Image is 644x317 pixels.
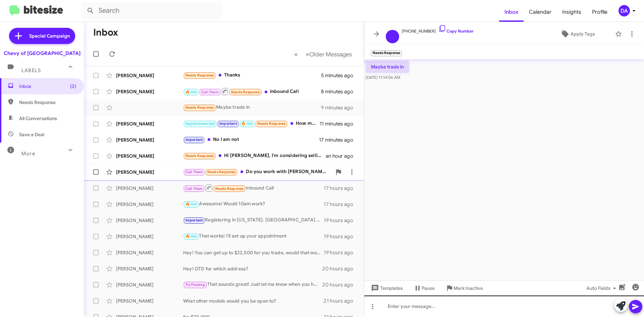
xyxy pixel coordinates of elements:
[116,265,183,272] div: [PERSON_NAME]
[185,105,214,110] span: Needs Response
[319,137,359,143] div: 17 minutes ago
[21,67,41,73] span: Labels
[524,2,557,22] a: Calendar
[185,202,197,206] span: 🔥 Hot
[183,216,324,224] div: Registering in [US_STATE]. [GEOGRAPHIC_DATA] 22181.
[440,282,488,294] button: Mark Inactive
[619,5,630,16] div: DA
[183,184,324,192] div: Inbound Call
[322,281,359,288] div: 20 hours ago
[257,121,286,126] span: Needs Response
[438,29,474,34] a: Copy Number
[116,88,183,95] div: [PERSON_NAME]
[453,282,483,294] span: Mark Inactive
[29,33,70,39] span: Special Campaign
[185,73,214,77] span: Needs Response
[19,115,57,122] span: All Conversations
[543,28,612,40] button: Apply Tags
[371,50,402,56] small: Needs Response
[370,282,403,294] span: Templates
[183,249,324,256] div: Hey! You can get up to $22,500 for you trade, would that work?
[324,201,359,208] div: 17 hours ago
[322,265,359,272] div: 20 hours ago
[185,90,197,94] span: 🔥 Hot
[324,298,359,304] div: 21 hours ago
[183,281,322,288] div: That sounds great! Just let me know when you have some time slots, and we can schedule an appoint...
[241,121,253,126] span: 🔥 Hot
[306,50,309,58] span: »
[185,187,203,191] span: Call Them
[116,137,183,143] div: [PERSON_NAME]
[183,200,324,208] div: Awesome! Would 10am work?
[81,3,222,19] input: Search
[185,218,203,222] span: Important
[366,61,409,73] p: Maybe trade in
[116,217,183,224] div: [PERSON_NAME]
[116,281,183,288] div: [PERSON_NAME]
[364,282,408,294] button: Templates
[613,5,637,16] button: DA
[183,265,322,272] div: Hey! OTD for which address?
[215,187,244,191] span: Needs Response
[185,234,197,239] span: 🔥 Hot
[290,47,356,61] nav: Page navigation example
[321,72,359,79] div: 5 minutes ago
[116,201,183,208] div: [PERSON_NAME]
[183,104,321,111] div: Maybe trade in
[402,24,474,35] span: [PHONE_NUMBER]
[183,232,324,240] div: That works! I'll set up your appointment
[4,50,80,57] div: Chevy of [GEOGRAPHIC_DATA]
[19,99,76,106] span: Needs Response
[294,50,298,58] span: «
[183,71,321,79] div: Thanks
[185,138,203,142] span: Important
[231,90,260,94] span: Needs Response
[366,75,400,80] span: [DATE] 11:14:06 AM
[185,282,205,287] span: Try Pausing
[70,83,76,90] span: (2)
[116,72,183,79] div: [PERSON_NAME]
[116,120,183,127] div: [PERSON_NAME]
[116,233,183,240] div: [PERSON_NAME]
[116,249,183,256] div: [PERSON_NAME]
[93,27,118,38] h1: Inbox
[183,87,321,96] div: Inbound Call
[183,152,326,160] div: Hi [PERSON_NAME], I'm considering selling my Tahoe. Can you advise on how much Ourisman would buy...
[309,51,352,58] span: Older Messages
[324,249,359,256] div: 19 hours ago
[581,282,624,294] button: Auto Fields
[320,120,359,127] div: 11 minutes ago
[19,83,76,90] span: Inbox
[183,120,320,127] div: How much do you want to buy it for
[324,217,359,224] div: 19 hours ago
[586,282,619,294] span: Auto Fields
[116,153,183,159] div: [PERSON_NAME]
[19,131,44,138] span: Save a Deal
[422,282,435,294] span: Pause
[321,88,359,95] div: 8 minutes ago
[219,121,237,126] span: Important
[326,153,359,159] div: an hour ago
[183,298,324,304] div: What other models would you be open to?
[571,28,595,40] span: Apply Tags
[324,233,359,240] div: 19 hours ago
[185,154,214,158] span: Needs Response
[183,168,332,176] div: Do you work with [PERSON_NAME]? We were expecting him to call, since [PERSON_NAME] said he was go...
[9,28,75,44] a: Special Campaign
[587,2,613,22] a: Profile
[302,47,356,61] button: Next
[183,136,319,144] div: No I am not
[207,170,236,174] span: Needs Response
[408,282,440,294] button: Pause
[116,298,183,304] div: [PERSON_NAME]
[185,121,215,126] span: Appointment Set
[499,2,524,22] a: Inbox
[116,185,183,192] div: [PERSON_NAME]
[557,2,587,22] a: Insights
[324,185,359,192] div: 17 hours ago
[201,90,219,94] span: Call Them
